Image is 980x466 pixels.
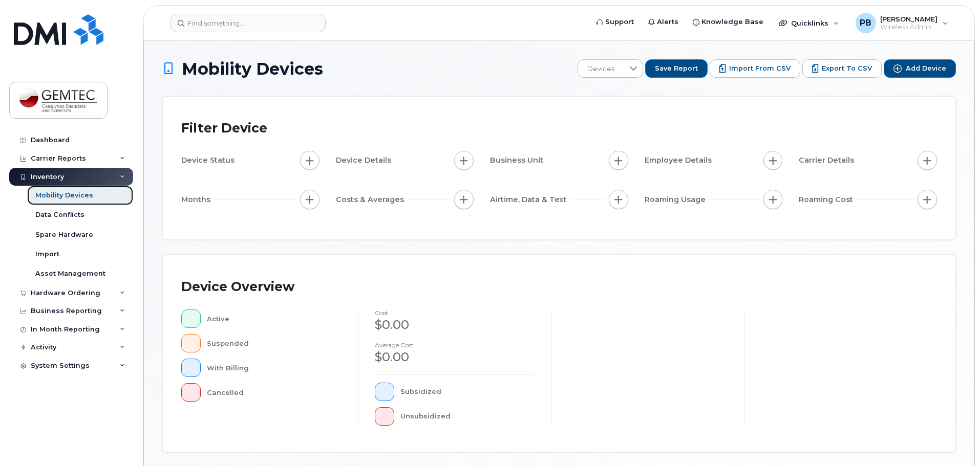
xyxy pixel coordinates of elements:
[655,64,698,73] span: Save Report
[400,383,535,401] div: Subsidized
[906,64,946,73] span: Add Device
[645,59,708,78] button: Save Report
[578,60,624,78] span: Devices
[822,64,872,73] span: Export to CSV
[181,274,294,300] div: Device Overview
[645,194,709,205] span: Roaming Usage
[799,155,857,166] span: Carrier Details
[490,194,570,205] span: Airtime, Data & Text
[181,194,214,205] span: Months
[336,155,394,166] span: Device Details
[207,309,342,328] div: Active
[375,316,535,334] div: $0.00
[375,342,535,348] h4: Average cost
[400,407,535,426] div: Unsubsidized
[336,194,407,205] span: Costs & Averages
[207,334,342,352] div: Suspended
[182,60,323,78] span: Mobility Devices
[375,309,535,316] h4: cost
[490,155,546,166] span: Business Unit
[729,64,791,73] span: Import from CSV
[802,59,882,78] button: Export to CSV
[207,359,342,377] div: With Billing
[645,155,715,166] span: Employee Details
[710,59,800,78] button: Import from CSV
[884,59,956,78] button: Add Device
[181,155,238,166] span: Device Status
[181,115,267,142] div: Filter Device
[207,383,342,402] div: Cancelled
[799,194,856,205] span: Roaming Cost
[375,348,535,366] div: $0.00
